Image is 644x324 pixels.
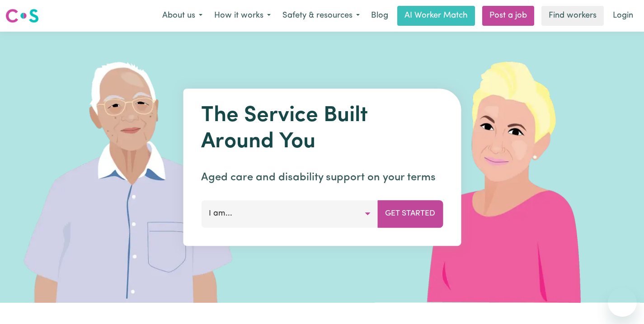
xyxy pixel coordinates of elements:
[201,200,378,227] button: I am...
[377,200,443,227] button: Get Started
[366,6,394,26] a: Blog
[156,6,208,25] button: About us
[541,6,604,26] a: Find workers
[208,6,277,25] button: How it works
[277,6,366,25] button: Safety & resources
[5,8,39,24] img: Careseekers logo
[397,6,475,26] a: AI Worker Match
[5,5,39,26] a: Careseekers logo
[201,103,443,155] h1: The Service Built Around You
[608,288,637,317] iframe: Button to launch messaging window
[482,6,534,26] a: Post a job
[607,6,639,26] a: Login
[201,169,443,186] p: Aged care and disability support on your terms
